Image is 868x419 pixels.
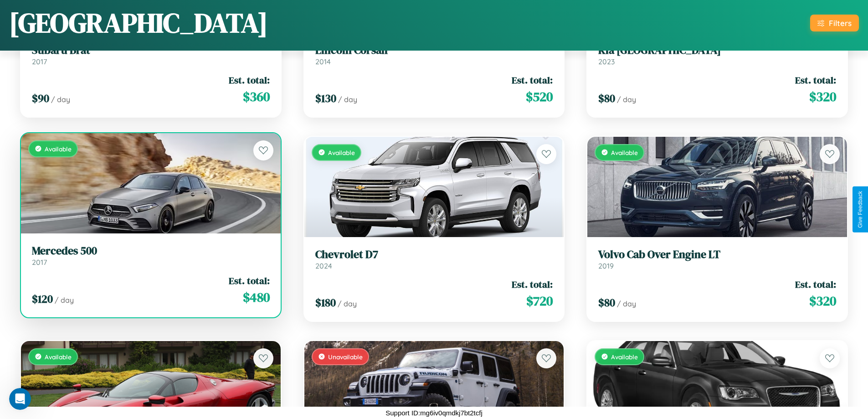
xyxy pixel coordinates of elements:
[32,91,49,106] span: $ 90
[795,278,836,291] span: Est. total:
[338,299,357,308] span: / day
[45,145,72,153] span: Available
[598,248,836,261] h3: Volvo Cab Over Engine LT
[328,149,355,156] span: Available
[315,261,332,270] span: 2024
[857,191,863,228] div: Give Feedback
[598,91,615,106] span: $ 80
[55,295,74,305] span: / day
[315,295,336,310] span: $ 180
[611,353,638,361] span: Available
[526,88,553,106] span: $ 520
[315,44,553,66] a: Lincoln Corsair2014
[611,149,638,156] span: Available
[526,292,553,310] span: $ 720
[229,73,270,87] span: Est. total:
[598,261,614,270] span: 2019
[32,244,270,267] a: Mercedes 5002017
[829,18,852,28] div: Filters
[617,299,636,308] span: / day
[598,295,615,310] span: $ 80
[598,57,615,66] span: 2023
[512,73,553,87] span: Est. total:
[32,291,53,306] span: $ 120
[315,91,336,106] span: $ 130
[810,15,859,31] button: Filters
[385,407,483,419] p: Support ID: mg6iv0qmdkj7bt2tcfj
[32,57,47,66] span: 2017
[9,388,31,410] iframe: Intercom live chat
[598,248,836,270] a: Volvo Cab Over Engine LT2019
[795,73,836,87] span: Est. total:
[45,353,72,361] span: Available
[315,44,553,57] h3: Lincoln Corsair
[243,288,270,306] span: $ 480
[229,274,270,287] span: Est. total:
[598,44,836,66] a: Kia [GEOGRAPHIC_DATA]2023
[51,95,70,104] span: / day
[338,95,357,104] span: / day
[598,44,836,57] h3: Kia [GEOGRAPHIC_DATA]
[243,88,270,106] span: $ 360
[809,88,836,106] span: $ 320
[32,44,270,66] a: Subaru Brat2017
[328,353,363,361] span: Unavailable
[32,44,270,57] h3: Subaru Brat
[809,292,836,310] span: $ 320
[512,278,553,291] span: Est. total:
[315,248,553,261] h3: Chevrolet D7
[32,258,47,267] span: 2017
[617,95,636,104] span: / day
[315,248,553,270] a: Chevrolet D72024
[315,57,331,66] span: 2014
[32,244,270,258] h3: Mercedes 500
[9,4,268,41] h1: [GEOGRAPHIC_DATA]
